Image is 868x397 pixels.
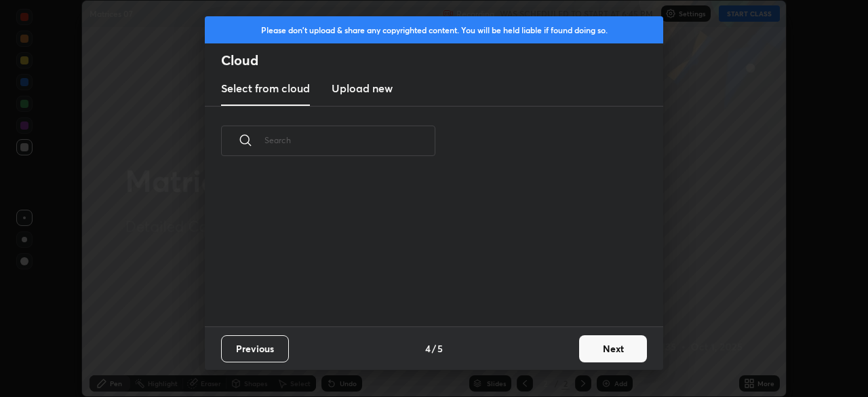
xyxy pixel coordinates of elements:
h3: Select from cloud [221,80,310,96]
input: Search [264,111,435,169]
button: Next [579,335,647,362]
h4: / [432,341,436,356]
div: Please don't upload & share any copyrighted content. You will be held liable if found doing so. [205,16,663,43]
h4: 5 [437,341,443,356]
h3: Upload new [332,80,393,96]
button: Previous [221,335,289,362]
h2: Cloud [221,52,663,69]
h4: 4 [425,341,431,356]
